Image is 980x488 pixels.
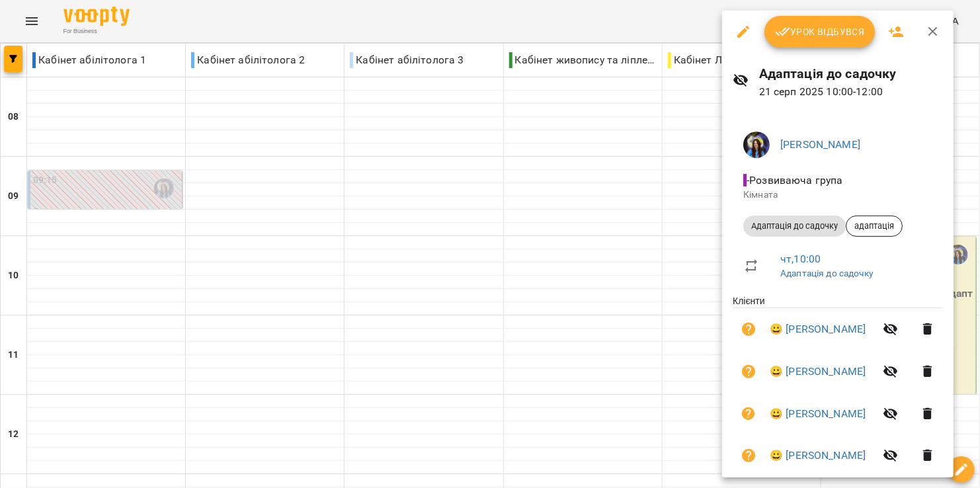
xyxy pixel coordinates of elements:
[780,138,860,151] a: [PERSON_NAME]
[846,220,902,232] span: адаптація
[846,216,903,237] div: адаптація
[733,398,764,430] button: Візит ще не сплачено. Додати оплату?
[759,63,944,84] h6: Адаптація до садочку
[780,253,821,265] a: чт , 10:00
[764,16,876,48] button: Урок відбувся
[733,440,764,471] button: Візит ще не сплачено. Додати оплату?
[770,364,866,380] a: 😀 [PERSON_NAME]
[775,24,865,40] span: Урок відбувся
[770,406,866,422] a: 😀 [PERSON_NAME]
[743,174,846,186] span: - Розвиваюча група
[733,294,943,481] ul: Клієнти
[743,132,770,158] img: 45559c1a150f8c2aa145bf47fc7aae9b.jpg
[743,220,846,232] span: Адаптація до садочку
[733,313,764,345] button: Візит ще не сплачено. Додати оплату?
[770,321,866,337] a: 😀 [PERSON_NAME]
[780,268,874,278] a: Адаптація до садочку
[770,448,866,464] a: 😀 [PERSON_NAME]
[733,356,764,387] button: Візит ще не сплачено. Додати оплату?
[743,188,932,202] p: Кімната
[759,84,944,100] p: 21 серп 2025 10:00 - 12:00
